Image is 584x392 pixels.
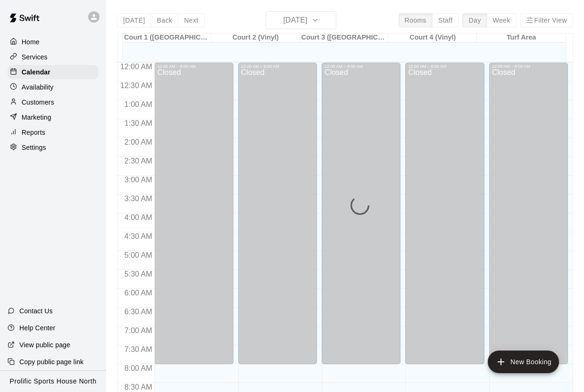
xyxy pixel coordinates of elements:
p: Help Center [19,323,55,333]
div: Court 2 (Vinyl) [211,33,300,42]
div: Closed [325,69,398,367]
div: Turf Area [477,33,566,42]
span: 3:30 AM [122,195,155,203]
span: 2:30 AM [122,157,155,165]
p: Customers [22,98,54,107]
button: add [488,351,559,373]
span: 7:00 AM [122,327,155,335]
span: 5:30 AM [122,270,155,278]
a: Calendar [8,65,99,79]
p: Calendar [22,67,50,77]
span: 12:00 AM [118,63,155,71]
div: Closed [157,69,230,367]
div: 12:00 AM – 8:00 AM [492,64,565,69]
span: 3:00 AM [122,176,155,184]
span: 4:00 AM [122,213,155,221]
div: 12:00 AM – 8:00 AM [325,64,398,69]
div: Court 3 ([GEOGRAPHIC_DATA]) [300,33,389,42]
div: 12:00 AM – 8:00 AM: Closed [154,63,233,364]
p: Marketing [22,113,51,122]
span: 5:00 AM [122,251,155,259]
div: 12:00 AM – 8:00 AM [241,64,314,69]
p: Settings [22,143,46,152]
span: 1:00 AM [122,100,155,108]
div: Court 1 ([GEOGRAPHIC_DATA]) [123,33,211,42]
span: 6:00 AM [122,289,155,297]
p: Contact Us [19,306,53,316]
a: Settings [8,140,99,155]
a: Availability [8,80,99,94]
div: 12:00 AM – 8:00 AM: Closed [322,63,400,364]
span: 2:00 AM [122,138,155,146]
div: 12:00 AM – 8:00 AM: Closed [238,63,317,364]
a: Services [8,50,99,64]
p: Services [22,52,48,62]
p: Reports [22,128,45,137]
a: Reports [8,125,99,139]
a: Customers [8,95,99,109]
div: Court 4 (Vinyl) [388,33,477,42]
p: Availability [22,82,54,92]
span: 4:30 AM [122,232,155,240]
span: 1:30 AM [122,119,155,127]
div: Closed [241,69,314,367]
span: 8:00 AM [122,364,155,372]
div: Closed [408,69,481,367]
a: Marketing [8,110,99,124]
span: 12:30 AM [118,82,155,90]
div: 12:00 AM – 8:00 AM: Closed [489,63,568,364]
div: Closed [492,69,565,367]
span: 8:30 AM [122,383,155,391]
div: 12:00 AM – 8:00 AM: Closed [405,63,484,364]
p: Copy public page link [19,357,83,367]
a: Home [8,35,99,49]
span: 6:30 AM [122,308,155,316]
p: Prolific Sports House North [10,376,97,386]
p: Home [22,37,40,47]
div: 12:00 AM – 8:00 AM [408,64,481,69]
span: 7:30 AM [122,345,155,353]
p: View public page [19,340,70,350]
div: 12:00 AM – 8:00 AM [157,64,230,69]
